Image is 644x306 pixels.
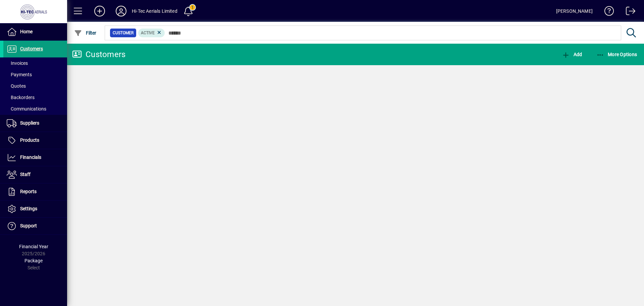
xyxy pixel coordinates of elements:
[3,149,67,166] a: Financials
[20,46,43,51] span: Customers
[20,155,41,160] span: Financials
[3,80,67,92] a: Quotes
[7,106,46,112] span: Communications
[19,244,48,249] span: Financial Year
[3,132,67,149] a: Products
[621,1,636,23] a: Logout
[3,24,67,40] a: Home
[3,92,67,103] a: Backorders
[3,69,67,80] a: Payments
[3,166,67,183] a: Staff
[138,29,165,37] mat-chip: Activation Status: Active
[3,103,67,115] a: Communications
[556,6,593,16] div: [PERSON_NAME]
[72,49,125,60] div: Customers
[3,201,67,217] a: Settings
[595,48,639,60] button: More Options
[3,115,67,132] a: Suppliers
[596,52,637,57] span: More Options
[7,95,35,100] span: Backorders
[24,258,43,263] span: Package
[7,83,26,89] span: Quotes
[74,30,97,36] span: Filter
[3,57,67,69] a: Invoices
[20,120,39,126] span: Suppliers
[20,189,37,194] span: Reports
[560,48,584,60] button: Add
[20,206,37,211] span: Settings
[141,31,155,35] span: Active
[72,27,98,39] button: Filter
[3,218,67,234] a: Support
[20,172,31,177] span: Staff
[132,6,177,16] div: Hi-Tec Aerials Limited
[3,183,67,200] a: Reports
[113,30,133,36] span: Customer
[7,72,32,77] span: Payments
[89,5,110,17] button: Add
[599,1,614,23] a: Knowledge Base
[20,29,33,34] span: Home
[20,223,37,228] span: Support
[7,60,28,66] span: Invoices
[562,52,582,57] span: Add
[20,137,39,143] span: Products
[110,5,132,17] button: Profile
